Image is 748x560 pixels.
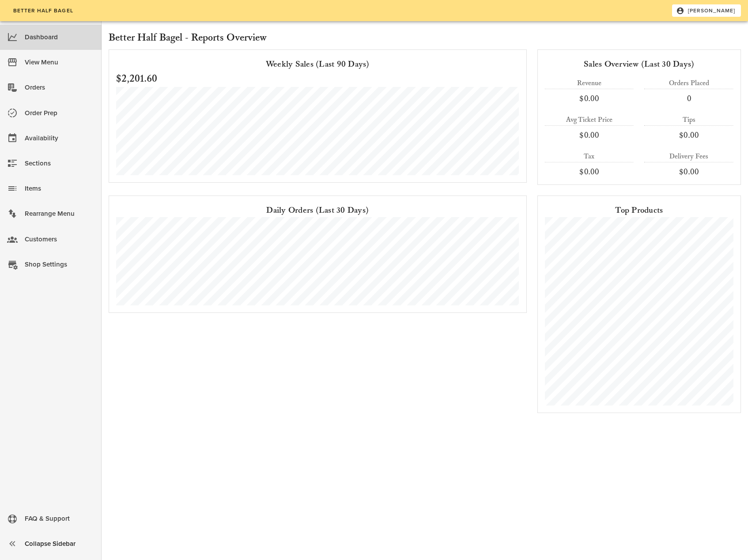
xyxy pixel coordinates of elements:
[116,57,519,71] div: Weekly Sales (Last 90 Days)
[644,115,733,125] div: Tips
[109,30,741,46] h2: Better Half Bagel - Reports Overview
[545,57,733,71] div: Sales Overview (Last 30 Days)
[25,537,94,551] div: Collapse Sidebar
[545,93,634,104] div: $0.00
[644,151,733,162] div: Delivery Fees
[25,131,94,146] div: Availability
[25,511,94,526] div: FAQ & Support
[644,93,733,104] div: 0
[545,151,634,162] div: Tax
[644,78,733,89] div: Orders Placed
[7,4,79,17] a: Better Half Bagel
[25,207,94,221] div: Rearrange Menu
[545,115,634,125] div: Avg Ticket Price
[25,106,94,120] div: Order Prep
[545,166,634,177] div: $0.00
[25,257,94,272] div: Shop Settings
[25,55,94,70] div: View Menu
[25,80,94,95] div: Orders
[12,8,73,14] span: Better Half Bagel
[678,7,736,15] span: [PERSON_NAME]
[116,71,519,87] h2: $2,201.60
[545,129,634,141] div: $0.00
[545,78,634,89] div: Revenue
[644,129,733,141] div: $0.00
[25,232,94,247] div: Customers
[25,181,94,196] div: Items
[116,203,519,217] div: Daily Orders (Last 30 Days)
[25,30,94,45] div: Dashboard
[545,203,733,217] div: Top Products
[672,4,741,17] button: [PERSON_NAME]
[644,166,733,177] div: $0.00
[25,156,94,171] div: Sections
